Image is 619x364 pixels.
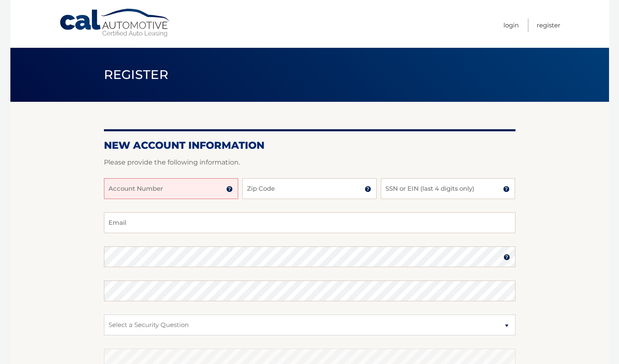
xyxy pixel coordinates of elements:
input: Email [104,212,515,233]
a: Login [503,18,519,32]
input: SSN or EIN (last 4 digits only) [381,178,515,199]
a: Register [537,18,560,32]
p: Please provide the following information. [104,157,515,168]
img: tooltip.svg [503,186,510,192]
img: tooltip.svg [226,186,233,192]
a: Cal Automotive [59,8,171,38]
img: tooltip.svg [503,254,510,261]
h2: New Account Information [104,139,515,152]
input: Zip Code [242,178,377,199]
input: Account Number [104,178,238,199]
span: Register [104,67,169,82]
img: tooltip.svg [365,186,371,192]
